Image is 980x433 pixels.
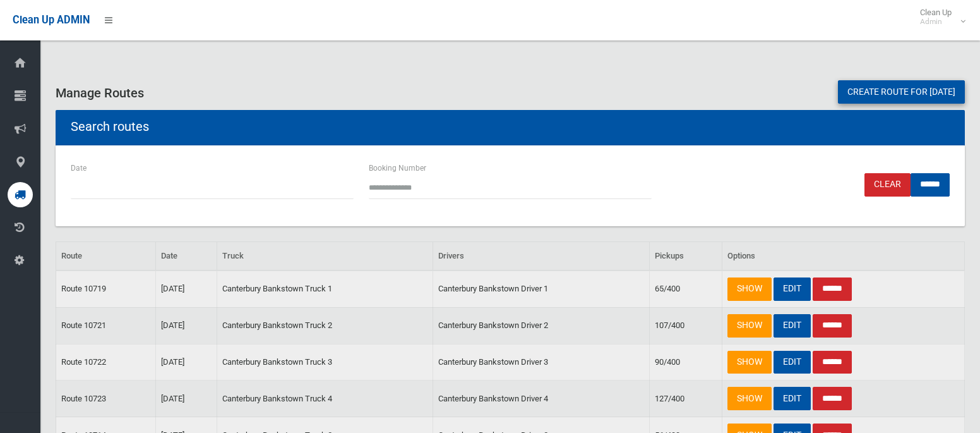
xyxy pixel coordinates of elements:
[650,307,722,344] td: 107/400
[155,271,217,307] td: [DATE]
[217,241,433,271] th: Truck
[722,241,965,271] th: Options
[155,344,217,381] td: [DATE]
[727,277,772,301] a: SHOW
[56,86,965,100] h3: Manage Routes
[13,14,90,26] span: Clean Up ADMIN
[433,271,650,307] td: Canterbury Bankstown Driver 1
[217,307,433,344] td: Canterbury Bankstown Truck 2
[774,351,811,374] a: EDIT
[56,307,156,344] td: Route 10721
[56,344,156,381] td: Route 10722
[433,307,650,344] td: Canterbury Bankstown Driver 2
[650,241,722,271] th: Pickups
[217,344,433,381] td: Canterbury Bankstown Truck 3
[155,241,217,271] th: Date
[433,241,650,271] th: Drivers
[433,381,650,417] td: Canterbury Bankstown Driver 4
[864,173,911,197] a: Clear
[56,271,156,307] td: Route 10719
[71,161,87,175] label: Date
[914,8,964,27] span: Clean Up
[217,271,433,307] td: Canterbury Bankstown Truck 1
[727,387,772,410] a: SHOW
[650,344,722,381] td: 90/400
[650,271,722,307] td: 65/400
[727,351,772,374] a: SHOW
[838,80,965,104] a: Create route for [DATE]
[155,307,217,344] td: [DATE]
[774,387,811,410] a: EDIT
[56,241,156,271] th: Route
[155,381,217,417] td: [DATE]
[56,381,156,417] td: Route 10723
[727,314,772,338] a: SHOW
[433,344,650,381] td: Canterbury Bankstown Driver 3
[650,381,722,417] td: 127/400
[774,314,811,338] a: EDIT
[774,277,811,301] a: EDIT
[217,381,433,417] td: Canterbury Bankstown Truck 4
[920,17,952,27] small: Admin
[369,161,426,175] label: Booking Number
[56,114,164,139] header: Search routes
